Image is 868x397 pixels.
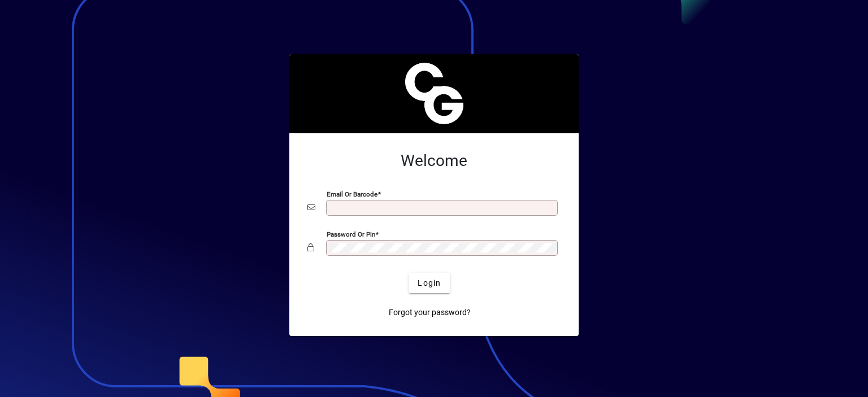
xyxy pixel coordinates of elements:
[327,230,375,238] mat-label: Password or Pin
[327,190,377,198] mat-label: Email or Barcode
[389,307,471,319] span: Forgot your password?
[418,277,441,289] span: Login
[409,273,450,293] button: Login
[384,302,475,322] a: Forgot your password?
[307,151,561,171] h2: Welcome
